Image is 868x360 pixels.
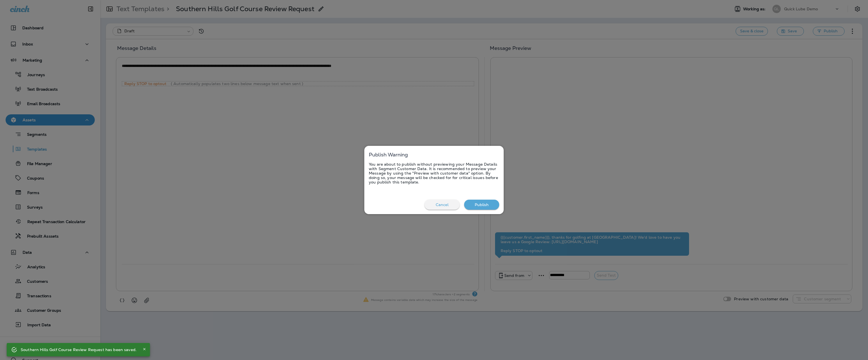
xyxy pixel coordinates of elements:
button: Close [141,346,148,352]
button: Cancel [425,200,460,210]
button: Publish [464,200,499,210]
div: Southern Hills Golf Course Review Request has been saved. [21,345,137,355]
h5: Publish Warning [369,150,499,159]
p: You are about to publish without previewing your Message Details with Segment Customer Data. It i... [369,159,499,200]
